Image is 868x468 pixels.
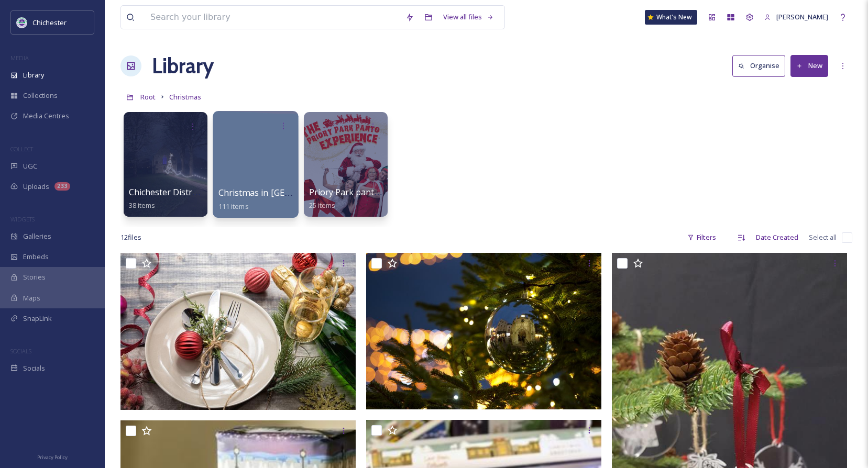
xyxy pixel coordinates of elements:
span: Stories [23,272,46,282]
a: Privacy Policy [37,450,68,463]
span: Christmas in [GEOGRAPHIC_DATA] 2024 [218,187,378,198]
span: SOCIALS [10,347,31,355]
div: 233 [54,182,70,191]
span: Christmas [169,92,201,102]
span: Uploads [23,182,49,192]
span: WIDGETS [10,215,35,223]
span: Privacy Policy [37,454,68,461]
a: What's New [645,10,697,25]
a: Root [140,91,156,103]
div: Date Created [751,227,804,248]
a: [PERSON_NAME] [759,7,833,27]
img: Logo_of_Chichester_District_Council.png [17,17,27,28]
a: Library [152,50,214,82]
a: View all files [438,7,499,27]
span: UGC [23,161,37,171]
span: Priory Park pantomine [309,186,399,198]
span: SnapLink [23,314,52,324]
span: Embeds [23,252,49,262]
span: Chichester District Christmas Events 2024 [129,186,292,198]
a: Christmas [169,91,201,103]
span: Select all [809,232,837,242]
a: Christmas in [GEOGRAPHIC_DATA] 2024111 items [218,188,378,211]
span: 38 items [129,200,155,210]
button: Organise [732,55,785,76]
button: New [790,55,828,76]
span: Chichester [32,18,67,27]
a: Organise [732,55,790,76]
img: Page 8 - 11 - Christmas market_1.jpg [366,253,601,409]
span: Galleries [23,231,51,241]
div: Filters [682,227,721,248]
span: COLLECT [10,145,33,153]
span: [PERSON_NAME] [776,12,828,21]
span: Library [23,70,44,80]
span: Media Centres [23,111,69,121]
span: 12 file s [120,232,141,242]
span: Socials [23,363,45,373]
span: MEDIA [10,54,29,62]
img: shutterstock_760320940.jpg [120,253,356,410]
span: Collections [23,91,58,101]
span: Root [140,92,156,102]
input: Search your library [145,6,400,29]
a: Chichester District Christmas Events 202438 items [129,187,292,210]
span: 111 items [218,201,249,210]
span: Maps [23,293,40,303]
span: 25 items [309,200,335,210]
a: Priory Park pantomine25 items [309,187,399,210]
